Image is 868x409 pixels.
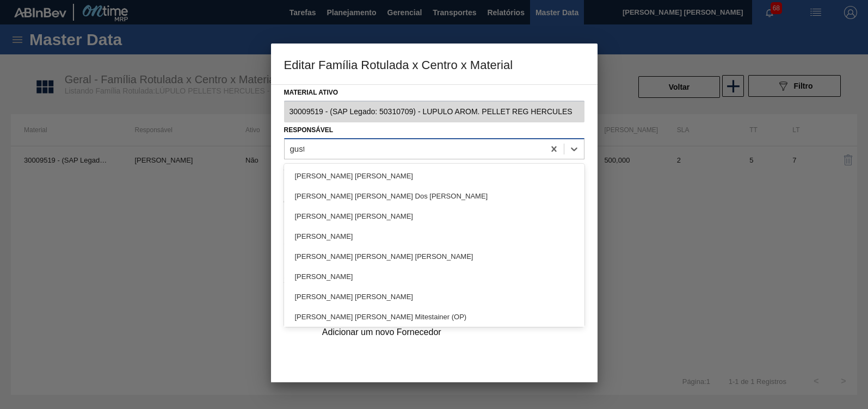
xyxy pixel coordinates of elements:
[284,267,584,287] div: [PERSON_NAME]
[271,44,598,85] h3: Editar Família Rotulada x Centro x Material
[284,307,584,327] div: [PERSON_NAME] [PERSON_NAME] Mitestainer (OP)
[322,327,535,337] div: Adicionar um novo Fornecedor
[284,287,584,307] div: [PERSON_NAME] [PERSON_NAME]
[284,226,584,246] div: [PERSON_NAME]
[284,166,584,186] div: [PERSON_NAME] [PERSON_NAME]
[440,163,478,176] label: Produção
[284,206,584,226] div: [PERSON_NAME] [PERSON_NAME]
[284,126,334,134] label: Responsável
[284,246,584,267] div: [PERSON_NAME] [PERSON_NAME] [PERSON_NAME]
[284,186,584,206] div: [PERSON_NAME] [PERSON_NAME] Dos [PERSON_NAME]
[284,163,304,176] label: Ativo
[284,85,584,101] label: Material ativo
